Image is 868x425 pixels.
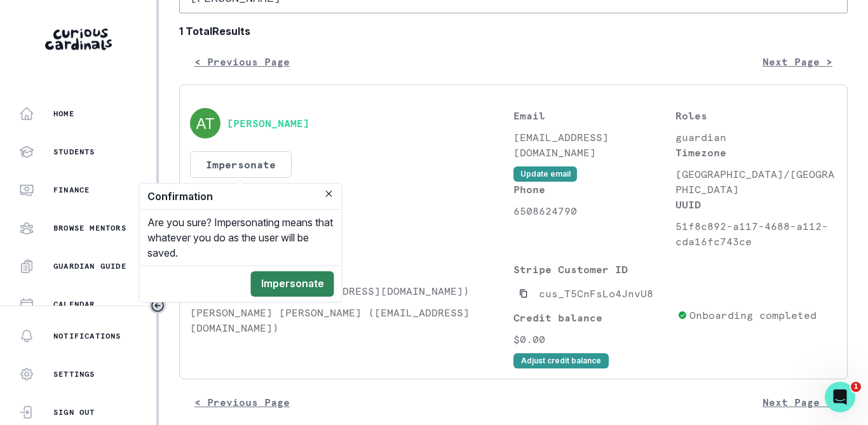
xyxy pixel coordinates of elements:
[513,310,672,325] p: Credit balance
[190,283,513,299] p: [PERSON_NAME] ([EMAIL_ADDRESS][DOMAIN_NAME])
[227,117,309,130] button: [PERSON_NAME]
[513,108,675,123] p: Email
[140,184,342,210] header: Confirmation
[675,166,837,197] p: [GEOGRAPHIC_DATA]/[GEOGRAPHIC_DATA]
[53,407,95,417] p: Sign Out
[190,305,513,335] p: [PERSON_NAME] [PERSON_NAME] ([EMAIL_ADDRESS][DOMAIN_NAME])
[825,382,855,412] iframe: Intercom live chat
[53,147,95,157] p: Students
[675,130,837,145] p: guardian
[513,130,675,160] p: [EMAIL_ADDRESS][DOMAIN_NAME]
[190,108,220,138] img: svg
[53,109,74,119] p: Home
[190,262,513,277] p: Students
[689,307,817,323] p: Onboarding completed
[53,223,126,233] p: Browse Mentors
[513,262,672,277] p: Stripe Customer ID
[53,299,95,309] p: Calendar
[53,185,90,195] p: Finance
[179,389,305,415] button: < Previous Page
[539,286,653,301] p: cus_T5CnFsLo4JnvU8
[190,151,292,178] button: Impersonate
[140,210,342,266] div: Are you sure? Impersonating means that whatever you do as the user will be saved.
[747,389,848,415] button: Next Page >
[675,108,837,123] p: Roles
[513,203,675,219] p: 6508624790
[53,369,95,379] p: Settings
[513,353,609,368] button: Adjust credit balance
[675,145,837,160] p: Timezone
[675,219,837,249] p: 51f8c892-a117-4688-a112-cda16fc743ce
[513,166,577,182] button: Update email
[747,49,848,74] button: Next Page >
[149,297,166,314] button: Toggle sidebar
[513,182,675,197] p: Phone
[45,29,112,50] img: Curious Cardinals Logo
[179,49,305,74] button: < Previous Page
[251,271,334,297] button: Impersonate
[513,332,672,347] p: $0.00
[675,197,837,212] p: UUID
[851,382,861,392] span: 1
[513,283,534,304] button: Copied to clipboard
[53,261,126,271] p: Guardian Guide
[322,186,337,201] button: Close
[179,24,848,39] b: 1 Total Results
[53,331,121,341] p: Notifications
